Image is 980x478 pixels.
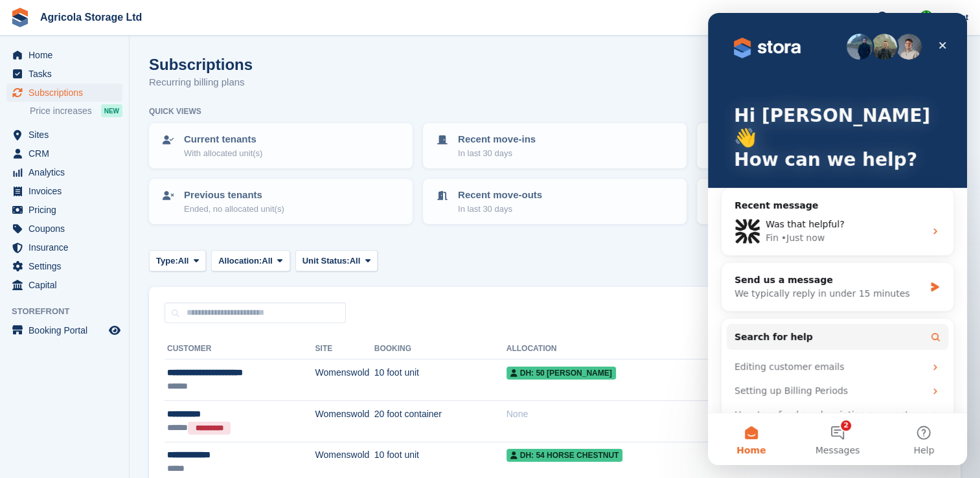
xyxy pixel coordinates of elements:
[507,407,753,421] div: None
[12,305,129,318] span: Storefront
[6,144,122,163] a: menu
[458,147,536,160] p: In last 30 days
[6,126,122,144] a: menu
[211,250,290,271] button: Allocation: All
[507,449,623,462] span: DH: 54 Horse Chestnut
[6,257,122,275] a: menu
[920,10,933,23] img: Tania Davies
[507,339,753,359] th: Allocation
[165,339,315,359] th: Customer
[6,182,122,200] a: menu
[6,84,122,102] a: menu
[30,104,122,118] a: Price increases NEW
[28,182,106,200] span: Invoices
[6,321,122,339] a: menu
[28,201,106,219] span: Pricing
[890,10,908,23] span: Help
[458,132,536,147] p: Recent move-ins
[374,400,507,442] td: 20 foot container
[6,163,122,181] a: menu
[28,163,106,181] span: Analytics
[184,188,284,203] p: Previous tenants
[28,220,106,238] span: Coupons
[6,65,122,83] a: menu
[6,220,122,238] a: menu
[424,124,685,167] a: Recent move-ins In last 30 days
[374,359,507,401] td: 10 foot unit
[28,276,106,294] span: Capital
[150,124,411,167] a: Current tenants With allocated unit(s)
[28,238,106,256] span: Insurance
[101,104,122,117] div: NEW
[149,56,253,73] h1: Subscriptions
[826,10,852,23] span: Create
[458,188,542,203] p: Recent move-outs
[184,132,262,147] p: Current tenants
[6,46,122,64] a: menu
[350,255,361,267] span: All
[315,359,374,401] td: Womenswold
[35,6,147,28] a: Agricola Storage Ltd
[458,203,542,216] p: In last 30 days
[149,250,206,271] button: Type: All
[107,323,122,338] a: Preview store
[698,180,959,223] a: Moving out Cancelled with future move-out
[178,255,189,267] span: All
[424,180,685,223] a: Recent move-outs In last 30 days
[156,255,178,267] span: Type:
[10,8,30,27] img: stora-icon-8386f47178a22dfd0bd8f6a31ec36ba5ce8667c1dd55bd0f319d3a0aa187defe.svg
[262,255,273,267] span: All
[315,400,374,442] td: Womenswold
[302,255,350,267] span: Unit Status:
[28,257,106,275] span: Settings
[28,126,106,144] span: Sites
[184,147,262,160] p: With allocated unit(s)
[28,321,106,339] span: Booking Portal
[150,180,411,223] a: Previous tenants Ended, no allocated unit(s)
[507,367,616,380] span: DH: 50 [PERSON_NAME]
[149,75,253,90] p: Recurring billing plans
[28,144,106,163] span: CRM
[708,13,967,465] iframe: Intercom live chat
[935,11,968,24] span: Account
[218,255,262,267] span: Allocation:
[295,250,378,271] button: Unit Status: All
[315,339,374,359] th: Site
[6,201,122,219] a: menu
[6,238,122,256] a: menu
[30,105,92,117] span: Price increases
[374,339,507,359] th: Booking
[184,203,284,216] p: Ended, no allocated unit(s)
[28,84,106,102] span: Subscriptions
[149,106,201,117] h6: Quick views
